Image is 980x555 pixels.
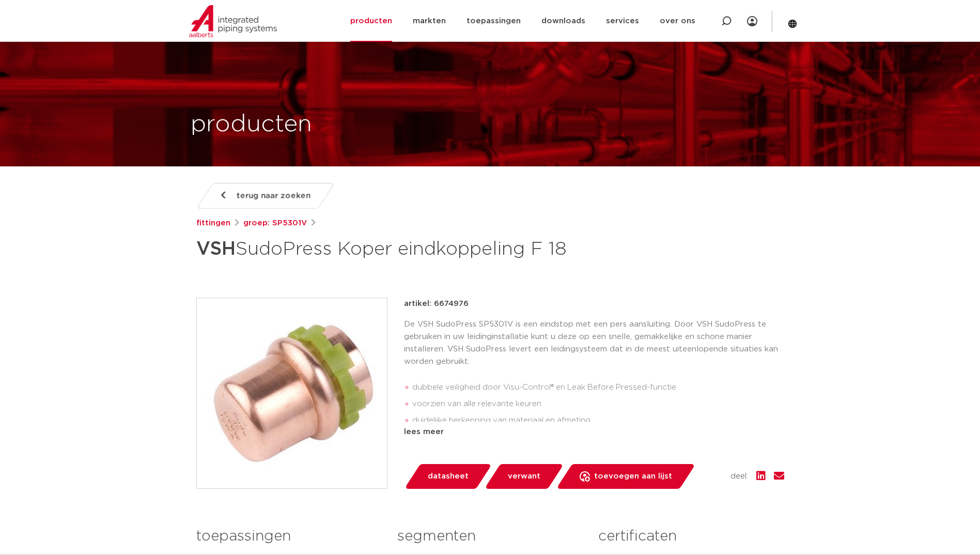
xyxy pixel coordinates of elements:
[428,468,469,485] span: datasheet
[191,108,312,141] h1: producten
[196,183,334,209] a: terug naar zoeken
[484,464,564,489] a: verwant
[404,464,492,489] a: datasheet
[196,240,236,258] strong: VSH
[237,188,310,204] span: terug naar zoeken
[404,426,784,438] div: lees meer
[730,470,748,483] span: deel:
[412,396,784,412] li: voorzien van alle relevante keuren
[196,217,230,229] a: fittingen
[196,234,584,265] h1: SudoPress Koper eindkoppeling F 18
[508,468,540,485] span: verwant
[594,468,672,485] span: toevoegen aan lijst
[412,412,784,429] li: duidelijke herkenning van materiaal en afmeting
[404,298,469,310] p: artikel: 6674976
[243,217,307,229] a: groep: SP5301V
[598,526,784,547] h3: certificaten
[397,526,583,547] h3: segmenten
[412,379,784,396] li: dubbele veiligheid door Visu-Control® en Leak Before Pressed-functie
[197,298,387,488] img: Product Image for VSH SudoPress Koper eindkoppeling F 18
[404,318,784,368] p: De VSH SudoPress SP5301V is een eindstop met een pers aansluiting. Door VSH SudoPress te gebruike...
[196,526,382,547] h3: toepassingen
